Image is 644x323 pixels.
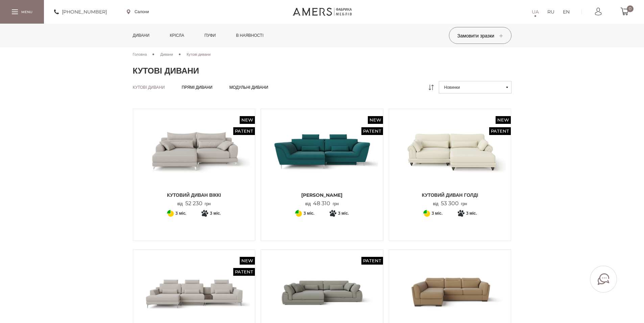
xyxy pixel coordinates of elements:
[449,27,511,44] button: Замовити зразки
[361,257,383,265] span: Patent
[368,116,383,124] span: New
[394,114,506,207] a: New Patent Кутовий диван ГОЛДІ Кутовий диван ГОЛДІ Кутовий диван ГОЛДІ від53 300грн
[175,209,186,217] span: 3 міс.
[160,52,173,57] span: Дивани
[532,8,539,16] a: UA
[311,200,333,207] span: 48 310
[338,209,349,217] span: 3 міс.
[240,116,255,124] span: New
[439,81,511,93] button: Новинки
[266,114,378,207] a: New Patent Кутовий Диван Грейсі Кутовий Диван Грейсі [PERSON_NAME] від48 310грн
[133,66,511,76] h1: Кутові дивани
[183,200,205,207] span: 52 230
[128,24,155,47] a: Дивани
[138,114,250,207] a: New Patent Кутовий диван ВІККІ Кутовий диван ВІККІ Кутовий диван ВІККІ від52 230грн
[233,268,255,276] span: Patent
[133,51,147,57] a: Головна
[182,85,212,90] a: Прямі дивани
[138,192,250,198] span: Кутовий диван ВІККІ
[266,192,378,198] span: [PERSON_NAME]
[361,127,383,135] span: Patent
[489,127,511,135] span: Patent
[240,257,255,265] span: New
[133,52,147,57] span: Головна
[231,24,268,47] a: в наявності
[394,192,506,198] span: Кутовий диван ГОЛДІ
[54,8,107,16] a: [PHONE_NUMBER]
[177,200,211,207] p: від грн
[547,8,554,16] a: RU
[199,24,221,47] a: Пуфи
[433,200,467,207] p: від грн
[432,209,443,217] span: 3 міс.
[229,85,268,90] a: Модульні дивани
[466,209,477,217] span: 3 міс.
[627,5,634,12] span: 0
[160,51,173,57] a: Дивани
[305,200,339,207] p: від грн
[127,9,149,15] a: Салони
[304,209,314,217] span: 3 міс.
[563,8,570,16] a: EN
[457,33,503,39] span: Замовити зразки
[165,24,189,47] a: Крісла
[496,116,511,124] span: New
[438,200,461,207] span: 53 300
[210,209,221,217] span: 3 міс.
[233,127,255,135] span: Patent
